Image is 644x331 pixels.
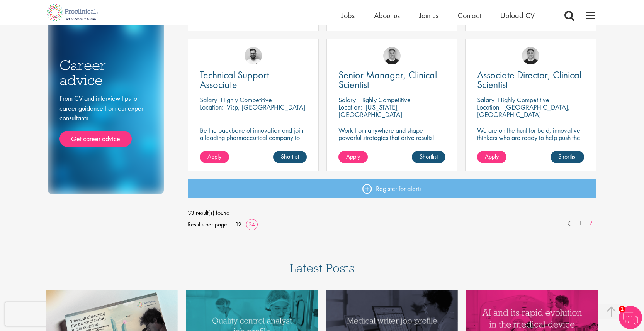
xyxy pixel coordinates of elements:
h3: Latest Posts [290,262,355,280]
a: Get career advice [59,131,132,147]
span: 33 result(s) found [188,207,596,219]
span: Senior Manager, Clinical Scientist [338,68,437,91]
iframe: reCAPTCHA [5,302,104,326]
p: Highly Competitive [359,95,411,104]
a: Apply [338,151,368,163]
span: Location: [338,103,362,111]
div: From CV and interview tips to career guidance from our expert consultants [59,93,152,147]
p: [US_STATE], [GEOGRAPHIC_DATA] [338,103,402,119]
img: Bo Forsen [522,47,539,64]
a: 24 [246,220,258,228]
a: Contact [458,10,481,20]
p: We are on the hunt for bold, innovative thinkers who are ready to help push the boundaries of sci... [477,127,584,156]
p: Work from anywhere and shape powerful strategies that drive results! Enjoy the freedom of remote ... [338,127,445,156]
p: Be the backbone of innovation and join a leading pharmaceutical company to help keep life-changin... [200,127,307,156]
span: Salary [200,95,217,104]
span: Apply [346,152,360,160]
a: Upload CV [500,10,535,20]
p: Highly Competitive [221,95,272,104]
img: Bo Forsen [383,47,401,64]
a: Shortlist [273,151,307,163]
span: Salary [477,95,494,104]
a: Technical Support Associate [200,70,307,90]
span: Location: [200,103,223,111]
span: Apply [485,152,499,160]
a: Register for alerts [188,179,596,198]
a: Apply [200,151,229,163]
h3: Career advice [59,58,152,88]
span: Results per page [188,219,227,230]
span: Technical Support Associate [200,68,269,91]
a: Associate Director, Clinical Scientist [477,70,584,90]
a: 1 [574,219,586,228]
span: Salary [338,95,356,104]
a: Shortlist [551,151,584,163]
p: Visp, [GEOGRAPHIC_DATA] [227,103,305,111]
span: Location: [477,103,501,111]
a: Join us [419,10,438,20]
a: 2 [585,219,596,228]
img: Chatbot [619,306,642,329]
a: Jobs [342,10,355,20]
a: Apply [477,151,506,163]
p: [GEOGRAPHIC_DATA], [GEOGRAPHIC_DATA] [477,103,570,119]
span: 1 [619,306,625,312]
a: 12 [233,220,244,228]
span: Apply [207,152,221,160]
a: About us [374,10,400,20]
p: Highly Competitive [498,95,549,104]
img: Emile De Beer [245,47,262,64]
a: Shortlist [412,151,445,163]
a: Senior Manager, Clinical Scientist [338,70,445,90]
span: Associate Director, Clinical Scientist [477,68,581,91]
